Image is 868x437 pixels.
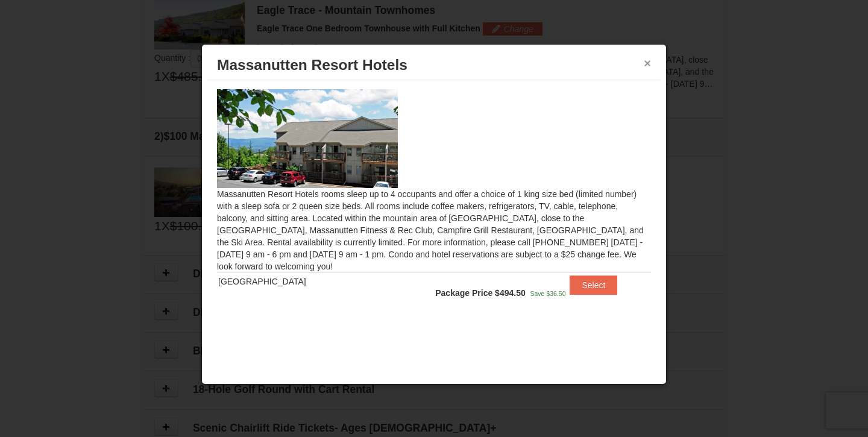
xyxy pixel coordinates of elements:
span: Save $36.50 [530,290,566,297]
div: Massanutten Resort Hotels rooms sleep up to 4 occupants and offer a choice of 1 king size bed (li... [208,80,660,323]
div: [GEOGRAPHIC_DATA] [218,275,357,288]
button: × [644,57,651,69]
span: Massanutten Resort Hotels [217,57,407,73]
img: 19219026-1-e3b4ac8e.jpg [217,89,398,188]
strong: Package Price $494.50 [435,288,525,298]
button: Select [570,275,617,295]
